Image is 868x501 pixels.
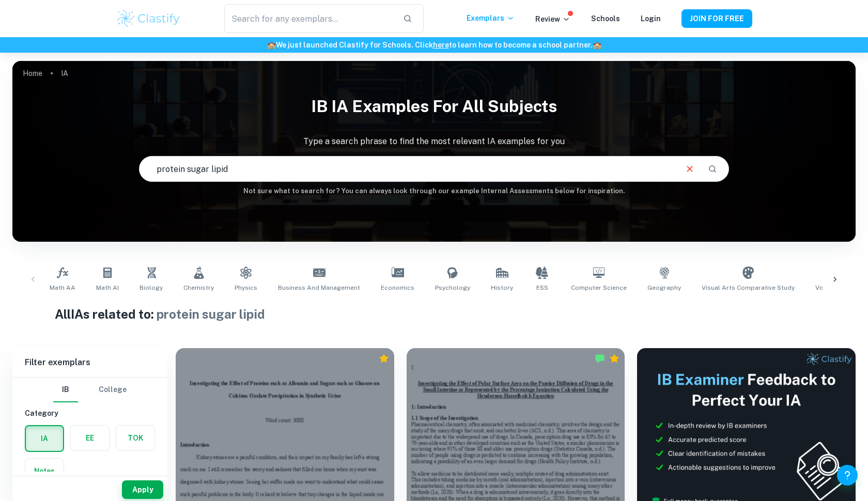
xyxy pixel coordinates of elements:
[25,459,64,483] button: Notes
[12,90,856,123] h1: IB IA examples for all subjects
[278,283,360,292] span: Business and Management
[55,305,814,323] h1: All IAs related to:
[139,154,676,183] input: E.g. player arrangements, enthalpy of combustion, analysis of a big city...
[702,283,795,292] span: Visual Arts Comparative Study
[591,14,620,23] a: Schools
[609,353,619,364] div: Premium
[595,353,605,364] img: Marked
[53,378,78,402] button: IB
[12,348,167,377] h6: Filter exemplars
[491,283,513,292] span: History
[2,39,866,51] h6: We just launched Clastify for Schools. Click to learn how to become a school partner.
[680,159,700,179] button: Clear
[122,480,163,499] button: Apply
[50,283,75,292] span: Math AA
[571,283,627,292] span: Computer Science
[12,186,856,196] h6: Not sure what to search for? You can always look through our example Internal Assessments below f...
[681,9,752,28] button: JOIN FOR FREE
[435,283,470,292] span: Psychology
[379,353,389,364] div: Premium
[71,426,109,450] button: EE
[183,283,214,292] span: Chemistry
[381,283,414,292] span: Economics
[593,41,601,49] span: 🏫
[837,465,858,486] button: Help and Feedback
[61,68,68,79] p: IA
[12,135,856,148] p: Type a search phrase to find the most relevant IA examples for you
[641,14,661,23] a: Login
[535,13,570,25] p: Review
[99,378,127,402] button: College
[53,378,127,402] div: Filter type choice
[267,41,276,49] span: 🏫
[536,283,548,292] span: ESS
[157,307,265,321] span: protein sugar lipid
[467,12,515,24] p: Exemplars
[23,66,42,81] a: Home
[647,283,681,292] span: Geography
[224,4,395,33] input: Search for any exemplars...
[235,283,257,292] span: Physics
[26,426,63,451] button: IA
[116,8,181,29] img: Clastify logo
[116,426,154,450] button: TOK
[433,41,449,49] a: here
[96,283,119,292] span: Math AI
[704,160,721,178] button: Search
[25,408,155,419] h6: Category
[139,283,163,292] span: Biology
